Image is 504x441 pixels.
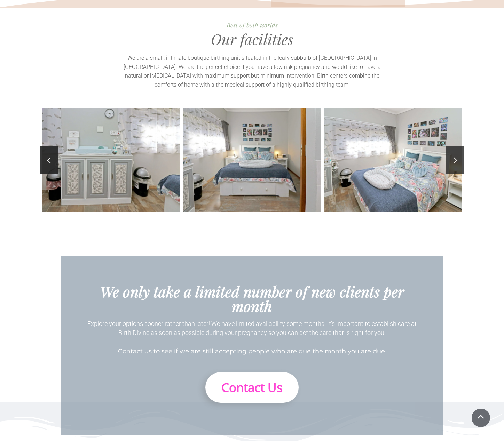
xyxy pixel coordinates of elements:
a: Contact Us [205,372,299,403]
p: We are a small, intimate boutique birthing unit situated in the leafy subburb of [GEOGRAPHIC_DATA... [118,54,386,89]
span: Contact us to see if we are still accepting people who are due the month you are due. [118,347,386,355]
a: Scroll To Top [472,409,490,427]
span: Contact Us [221,379,283,395]
h2: Our facilities [61,32,443,46]
span: We only take a limited number of new clients per month [100,282,404,316]
span: Explore your options sooner rather than later! We have limited availability some months. It's imp... [87,320,417,337]
span: Best of both worlds [227,21,278,29]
